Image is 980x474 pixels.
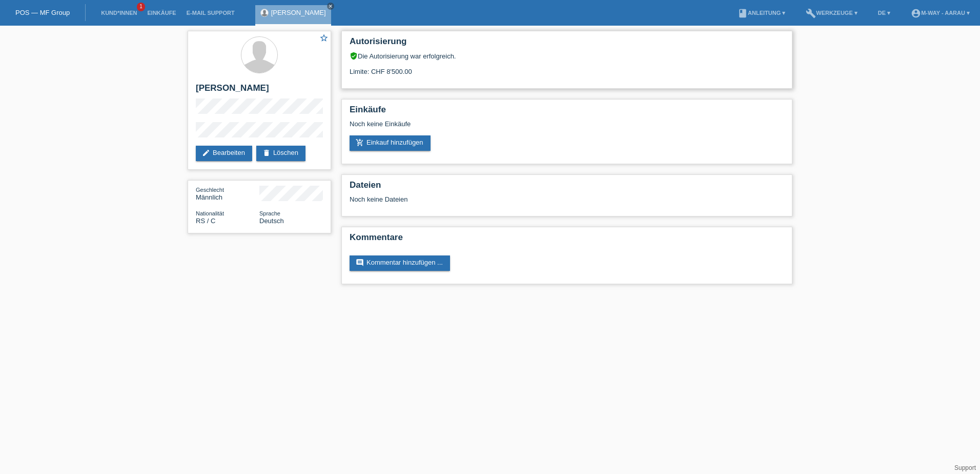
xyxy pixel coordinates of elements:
i: verified_user [350,52,358,60]
span: Nationalität [196,210,224,216]
a: account_circlem-way - Aarau ▾ [906,10,975,16]
span: 1 [137,3,145,11]
a: DE ▾ [873,10,895,16]
a: Kund*innen [96,10,142,16]
a: close [327,3,334,10]
i: add_shopping_cart [356,139,364,147]
a: buildWerkzeuge ▾ [801,10,863,16]
a: Support [954,464,976,471]
a: editBearbeiten [196,146,252,161]
a: commentKommentar hinzufügen ... [350,255,450,271]
div: Die Autorisierung war erfolgreich. [350,52,784,60]
i: star_border [319,33,329,43]
i: comment [356,259,364,267]
span: Sprache [259,210,280,216]
a: Einkäufe [142,10,181,16]
i: edit [202,149,210,157]
div: Limite: CHF 8'500.00 [350,60,784,75]
i: book [738,8,748,18]
h2: Dateien [350,180,784,195]
div: Noch keine Einkäufe [350,120,784,135]
h2: Kommentare [350,232,784,248]
a: POS — MF Group [15,9,70,16]
span: Geschlecht [196,187,224,193]
i: build [806,8,816,18]
div: Männlich [196,186,259,201]
a: [PERSON_NAME] [271,9,326,16]
i: delete [262,149,271,157]
div: Noch keine Dateien [350,195,663,203]
a: bookAnleitung ▾ [732,10,790,16]
i: close [328,4,333,9]
i: account_circle [911,8,921,18]
h2: Einkäufe [350,105,784,120]
span: Deutsch [259,217,284,225]
h2: [PERSON_NAME] [196,83,323,98]
h2: Autorisierung [350,36,784,52]
span: Serbien / C / 09.12.1998 [196,217,215,225]
a: star_border [319,33,329,44]
a: add_shopping_cartEinkauf hinzufügen [350,135,431,151]
a: E-Mail Support [181,10,240,16]
a: deleteLöschen [256,146,305,161]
